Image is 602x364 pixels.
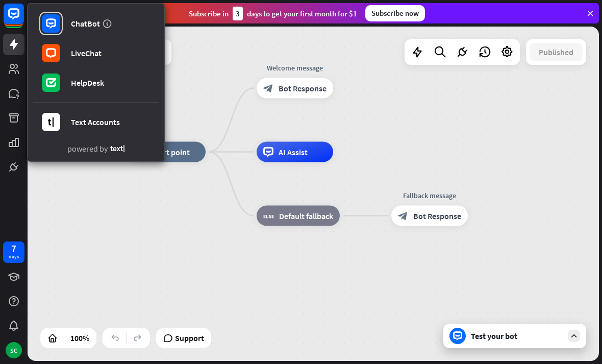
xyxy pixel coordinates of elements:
i: block_fallback [263,211,274,221]
div: Welcome message [249,63,341,73]
div: 100% [67,330,92,346]
button: Open LiveChat chat widget [8,4,39,35]
button: Published [530,43,583,61]
i: block_bot_response [263,83,273,93]
div: 7 [11,244,16,253]
span: Bot Response [279,83,327,93]
div: days [9,253,19,260]
div: SC [6,342,22,358]
span: AI Assist [279,147,308,157]
i: block_bot_response [398,211,408,221]
a: 7 days [3,241,24,263]
div: Subscribe now [365,5,425,21]
span: Support [175,330,204,346]
span: Start point [152,147,190,157]
div: Test your bot [471,331,563,341]
div: Fallback message [384,190,475,201]
div: Subscribe in days to get your first month for $1 [189,7,357,20]
span: Bot Response [413,211,461,221]
span: Default fallback [279,211,333,221]
div: 3 [233,7,243,20]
